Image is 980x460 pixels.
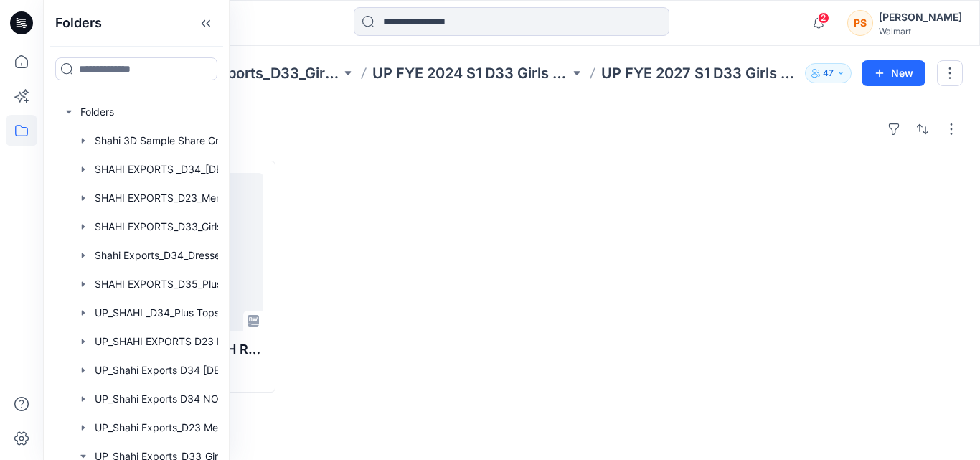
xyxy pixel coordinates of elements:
a: UP FYE 2024 S1 D33 Girls Bottoms Shahi [372,63,570,83]
p: 47 [823,65,834,81]
button: 47 [805,63,852,83]
div: [PERSON_NAME] [879,9,962,26]
div: Walmart [879,26,962,37]
button: New [862,60,925,86]
div: PS [847,10,873,36]
a: UP_Shahi Exports_D33_Girls Bottoms [143,63,341,83]
span: 2 [818,12,829,24]
p: UP FYE 2027 S1 D33 Girls Bottoms Shahi [601,63,799,83]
